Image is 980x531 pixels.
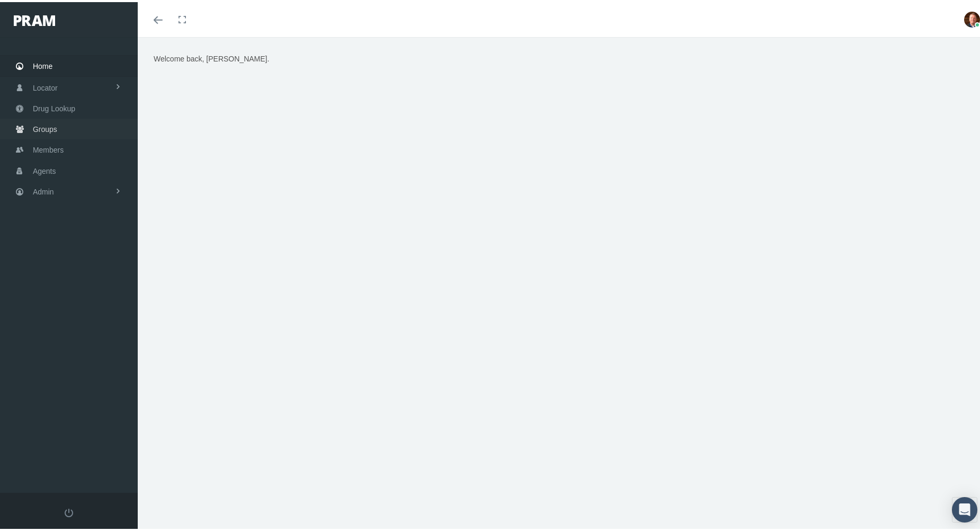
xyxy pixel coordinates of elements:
[33,138,64,158] span: Members
[964,10,980,25] img: S_Profile_Picture_684.jpg
[33,180,54,200] span: Admin
[33,76,58,96] span: Locator
[33,54,52,74] span: Home
[952,495,977,520] div: Open Intercom Messenger
[154,52,269,61] span: Welcome back, [PERSON_NAME].
[33,159,56,179] span: Agents
[33,96,75,117] span: Drug Lookup
[33,117,57,137] span: Groups
[14,13,55,24] img: PRAM_20_x_78.png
